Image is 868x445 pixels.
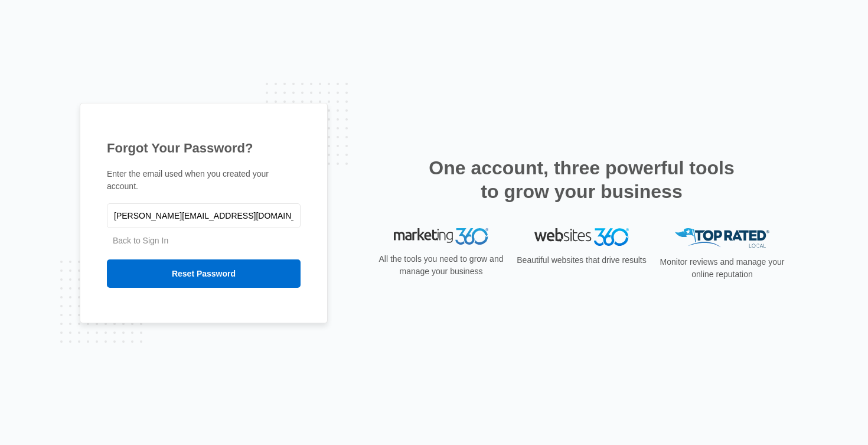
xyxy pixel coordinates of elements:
[113,236,168,245] a: Back to Sign In
[107,203,301,228] input: Email
[515,254,648,267] p: Beautiful websites that drive results
[534,228,629,245] img: Websites 360
[375,253,507,278] p: All the tools you need to grow and manage your business
[107,259,301,288] input: Reset Password
[107,168,301,193] p: Enter the email used when you created your account.
[656,256,788,281] p: Monitor reviews and manage your online reputation
[107,138,301,158] h1: Forgot Your Password?
[675,228,769,248] img: Top Rated Local
[394,228,488,245] img: Marketing 360
[425,156,738,203] h2: One account, three powerful tools to grow your business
